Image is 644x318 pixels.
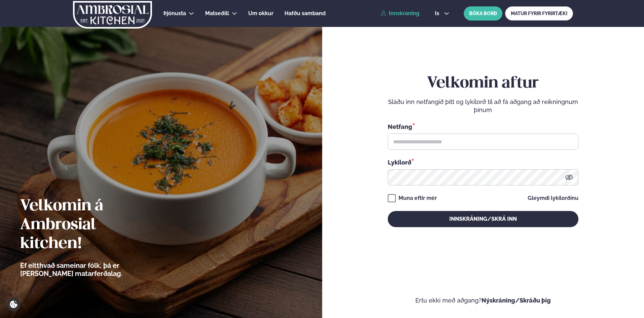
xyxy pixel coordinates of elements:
[388,158,578,167] div: Lykilorð
[435,11,441,16] span: is
[528,196,578,201] a: Gleymdi lykilorðinu
[163,10,186,16] span: Þjónusta
[20,261,160,278] p: Ef eitthvað sameinar fólk, þá er [PERSON_NAME] matarferðalag.
[464,6,502,21] button: BÓKA BORÐ
[72,1,153,29] img: logo
[505,6,573,21] a: MATUR FYRIR FYRIRTÆKI
[205,9,229,17] a: Matseðill
[285,9,326,17] a: Hafðu samband
[285,10,326,16] span: Hafðu samband
[342,296,624,305] p: Ertu ekki með aðgang?
[482,297,551,304] a: Nýskráning/Skráðu þig
[163,9,186,17] a: Þjónusta
[381,10,419,16] a: Innskráning
[205,10,229,16] span: Matseðill
[388,122,578,131] div: Netfang
[429,11,455,16] button: is
[388,74,578,93] h2: Velkomin aftur
[388,98,578,114] p: Sláðu inn netfangið þitt og lykilorð til að fá aðgang að reikningnum þínum
[20,197,160,253] h2: Velkomin á Ambrosial kitchen!
[248,9,273,17] a: Um okkur
[7,297,21,311] a: Cookie settings
[248,10,273,16] span: Um okkur
[388,211,578,227] button: Innskráning/Skrá inn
